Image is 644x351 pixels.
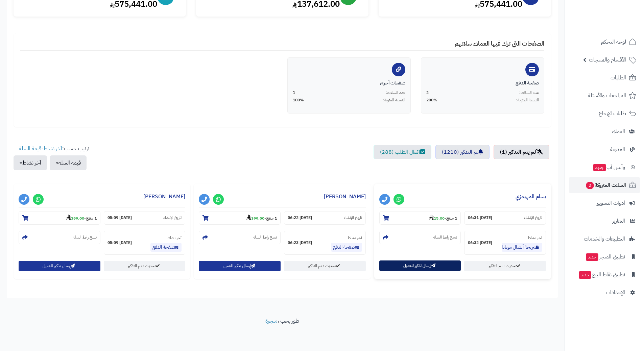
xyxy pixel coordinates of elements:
[569,213,640,229] a: التقارير
[246,215,264,221] strong: 399.00
[266,215,277,221] strong: 1 منتج
[599,109,626,118] span: طلبات الإرجاع
[163,215,182,221] small: تاريخ الإنشاء
[167,235,182,241] small: آخر نشاط
[601,37,626,47] span: لوحة التحكم
[253,234,277,240] small: نسخ رابط السلة
[386,90,405,96] span: عدد السلات:
[14,155,47,170] button: آخر نشاط
[524,215,542,221] small: تاريخ الإنشاء
[435,145,490,159] a: تم التذكير (1210)
[569,267,640,283] a: تطبيق نقاط البيعجديد
[246,215,277,221] small: -
[516,193,546,201] a: بسام المهيمزي
[569,34,640,50] a: لوحة التحكم
[143,193,185,201] a: [PERSON_NAME]
[331,243,362,252] a: صفحة الدفع
[379,231,461,244] section: نسخ رابط السلة
[426,80,539,86] div: صفحة الدفع
[569,284,640,301] a: الإعدادات
[348,235,362,241] small: آخر نشاط
[519,90,539,96] span: عدد السلات:
[104,261,186,271] a: تحديث : تم التذكير
[584,234,625,244] span: التطبيقات والخدمات
[569,177,640,193] a: السلات المتروكة2
[612,127,625,136] span: العملاء
[569,195,640,211] a: أدوات التسويق
[293,80,405,86] div: صفحات أخرى
[468,215,492,221] strong: [DATE] 06:31
[19,211,100,225] section: 1 منتج-399.00
[66,215,84,221] strong: 399.00
[610,145,625,154] span: المدونة
[593,164,606,171] span: جديد
[379,260,461,271] button: إرسال تذكير للعميل
[19,145,41,153] a: قيمة السلة
[611,73,626,82] span: الطلبات
[569,231,640,247] a: التطبيقات والخدمات
[19,231,100,244] section: نسخ رابط السلة
[612,216,625,226] span: التقارير
[596,198,625,208] span: أدوات التسويق
[569,159,640,175] a: وآتس آبجديد
[199,231,281,244] section: نسخ رابط السلة
[324,193,366,201] a: [PERSON_NAME]
[293,90,295,96] span: 1
[598,17,638,31] img: logo-2.png
[569,105,640,122] a: طلبات الإرجاع
[199,261,281,271] button: إرسال تذكير للعميل
[20,40,544,51] h4: الصفحات التي ترك فيها العملاء سلاتهم
[43,145,62,153] a: آخر نشاط
[569,70,640,86] a: الطلبات
[426,97,437,103] span: 200%
[379,211,461,225] section: 1 منتج-15.00
[14,145,89,170] ul: ترتيب حسب: -
[569,141,640,157] a: المدونة
[66,215,97,221] small: -
[578,270,625,279] span: تطبيق نقاط البيع
[426,90,429,96] span: 2
[585,180,626,190] span: السلات المتروكة
[429,215,445,221] strong: 15.00
[433,234,457,240] small: نسخ رابط السلة
[429,215,457,221] small: -
[374,145,431,159] a: اكمال الطلب (288)
[516,97,539,103] span: النسبة المئوية:
[19,261,100,271] button: إرسال تذكير للعميل
[284,261,366,271] a: تحديث : تم التذكير
[606,288,625,297] span: الإعدادات
[293,97,304,103] span: 100%
[586,253,598,261] span: جديد
[468,240,492,246] strong: [DATE] 06:32
[569,87,640,104] a: المراجعات والأسئلة
[494,145,549,159] a: لم يتم التذكير (1)
[579,271,591,279] span: جديد
[108,215,132,221] strong: [DATE] 05:09
[528,235,542,241] small: آخر نشاط
[464,261,546,271] a: تحديث : تم التذكير
[150,243,182,252] a: صفحة الدفع
[86,215,97,221] strong: 1 منتج
[288,240,312,246] strong: [DATE] 06:23
[569,123,640,140] a: العملاء
[585,252,625,261] span: تطبيق المتجر
[588,91,626,100] span: المراجعات والأسئلة
[288,215,312,221] strong: [DATE] 06:22
[344,215,362,221] small: تاريخ الإنشاء
[589,55,626,65] span: الأقسام والمنتجات
[108,240,132,246] strong: [DATE] 05:09
[569,249,640,265] a: تطبيق المتجرجديد
[593,162,625,172] span: وآتس آب
[586,182,594,189] span: 2
[73,234,97,240] small: نسخ رابط السلة
[502,243,542,252] a: شريحة أتصال موبايلي مجانا
[446,215,457,221] strong: 1 منتج
[199,211,281,225] section: 1 منتج-399.00
[50,155,87,170] button: قيمة السلة
[265,317,278,325] a: متجرة
[383,97,405,103] span: النسبة المئوية:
